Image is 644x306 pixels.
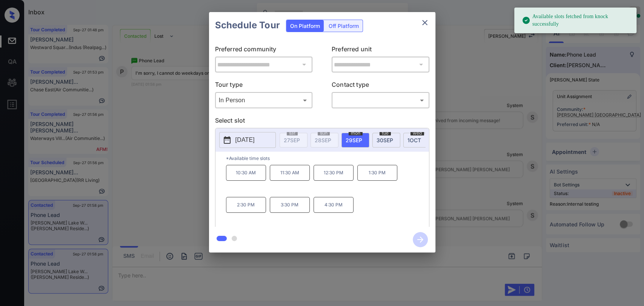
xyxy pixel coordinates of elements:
div: date-select [403,133,431,148]
p: 11:30 AM [270,165,310,181]
p: 10:30 AM [226,165,266,181]
div: In Person [217,94,311,106]
div: date-select [372,133,400,148]
div: date-select [341,133,369,148]
p: Tour type [215,80,313,92]
p: 2:30 PM [226,197,266,213]
p: 1:30 PM [357,165,397,181]
p: 4:30 PM [314,197,354,213]
div: On Platform [286,20,324,32]
button: close [417,15,432,30]
p: 12:30 PM [314,165,354,181]
p: Preferred unit [332,45,429,57]
h2: Schedule Tour [209,12,286,38]
span: 30 SEP [377,137,393,143]
span: 29 SEP [346,137,362,143]
p: Contact type [332,80,429,92]
p: Select slot [215,116,429,128]
p: Preferred community [215,45,313,57]
span: mon [349,131,363,135]
p: 3:30 PM [270,197,310,213]
div: Off Platform [325,20,363,32]
span: tue [380,131,391,135]
div: Available slots fetched from knock successfully [522,10,630,31]
span: 1 OCT [407,137,421,143]
button: [DATE] [219,132,276,148]
p: *Available time slots [226,152,429,165]
p: [DATE] [235,135,255,145]
span: wed [410,131,424,135]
